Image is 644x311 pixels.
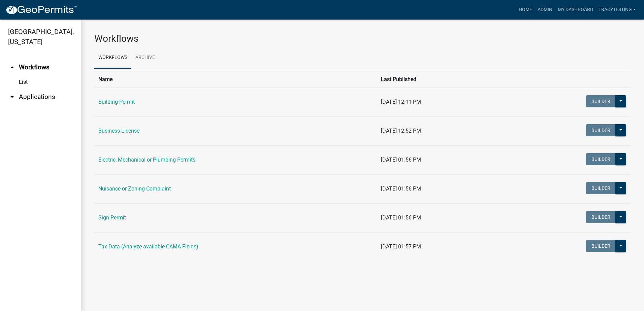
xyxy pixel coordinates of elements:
[516,3,535,16] a: Home
[98,243,198,250] a: Tax Data (Analyze available CAMA Fields)
[94,71,377,88] th: Name
[586,240,616,252] button: Builder
[94,33,631,44] h3: Workflows
[586,124,616,136] button: Builder
[381,243,421,250] span: [DATE] 01:57 PM
[381,185,421,192] span: [DATE] 01:56 PM
[596,3,639,16] a: tracytesting
[98,99,135,105] a: Building Permit
[94,47,131,69] a: Workflows
[535,3,555,16] a: Admin
[377,71,503,88] th: Last Published
[586,211,616,223] button: Builder
[381,157,421,163] span: [DATE] 01:56 PM
[98,128,139,134] a: Business License
[586,182,616,194] button: Builder
[586,153,616,165] button: Builder
[555,3,596,16] a: My Dashboard
[381,214,421,221] span: [DATE] 01:56 PM
[586,95,616,107] button: Builder
[98,214,126,221] a: Sign Permit
[131,47,159,69] a: Archive
[98,185,171,192] a: Nuisance or Zoning Complaint
[8,93,16,101] i: arrow_drop_down
[381,99,421,105] span: [DATE] 12:11 PM
[8,63,16,71] i: arrow_drop_up
[381,128,421,134] span: [DATE] 12:52 PM
[98,157,195,163] a: Electric, Mechanical or Plumbing Permits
